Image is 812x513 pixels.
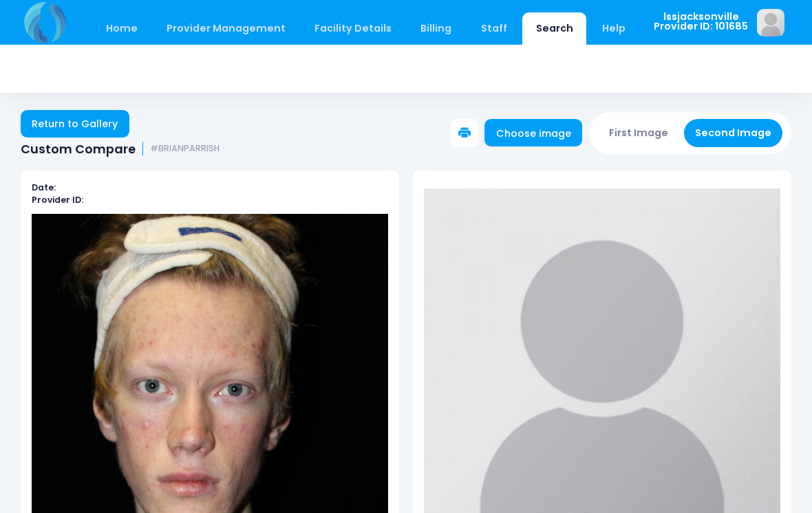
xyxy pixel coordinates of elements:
[467,12,520,45] a: Staff
[522,12,586,45] a: Search
[684,119,783,147] button: Second Image
[21,110,129,138] a: Return to Gallery
[32,182,56,193] b: Date:
[32,194,83,206] b: Provider ID:
[301,12,405,45] a: Facility Details
[153,12,299,45] a: Provider Management
[92,12,151,45] a: Home
[598,119,680,147] button: First Image
[757,9,784,36] img: image
[407,12,465,45] a: Billing
[484,119,582,146] a: Choose image
[589,12,639,45] a: Help
[21,142,136,156] span: Custom Compare
[654,12,748,32] span: lssjacksonville Provider ID: 101685
[150,144,220,154] small: #BRIANPARRISH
